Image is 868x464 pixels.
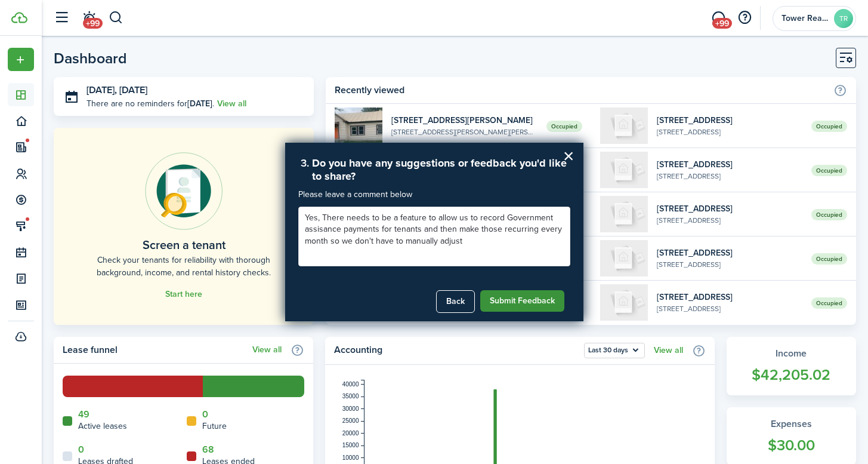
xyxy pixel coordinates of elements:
[600,196,648,232] img: 718
[8,48,34,71] button: Open menu
[335,83,827,97] home-widget-title: Recently viewed
[342,405,359,412] tspan: 30000
[63,343,246,357] home-widget-title: Lease funnel
[78,409,89,420] a: 49
[584,343,645,358] button: Open menu
[87,83,305,98] h3: [DATE], [DATE]
[739,417,845,431] widget-stats-title: Expenses
[217,97,246,110] a: View all
[335,107,382,144] img: 1
[600,107,648,144] img: 718
[739,346,845,361] widget-stats-title: Income
[54,51,127,66] header-page-title: Dashboard
[436,290,475,313] button: Back
[391,114,537,127] widget-list-item-title: [STREET_ADDRESS][PERSON_NAME]
[600,240,648,276] img: 1
[165,290,202,299] a: Start here
[145,152,223,230] img: Online payments
[657,215,802,226] widget-list-item-description: [STREET_ADDRESS]
[546,121,582,132] span: Occupied
[657,303,802,314] widget-list-item-description: [STREET_ADDRESS]
[109,8,123,28] button: Search
[739,364,845,386] widget-stats-count: $42,205.02
[584,343,645,358] button: Last 30 days
[657,247,802,259] widget-list-item-title: [STREET_ADDRESS]
[734,8,755,28] button: Open resource center
[298,189,570,201] p: Please leave a comment below
[202,444,214,455] a: 68
[781,14,829,23] span: Tower Realty / RAD Properties Investors LLC
[563,146,574,165] button: Close
[334,343,578,358] home-widget-title: Accounting
[654,346,683,355] a: View all
[834,9,853,28] avatar-text: TR
[657,158,802,171] widget-list-item-title: [STREET_ADDRESS]
[600,152,648,188] img: 1
[312,155,570,184] strong: Do you have any suggestions or feedback you'd like to share?
[87,97,214,110] p: There are no reminders for .
[83,18,103,29] span: +99
[342,430,359,437] tspan: 20000
[811,253,847,265] span: Occupied
[11,12,27,23] img: TenantCloud
[811,297,847,309] span: Occupied
[252,345,282,355] a: View all
[480,290,564,312] button: Submit Feedback
[342,454,359,461] tspan: 10000
[202,409,208,420] a: 0
[811,121,847,132] span: Occupied
[657,127,802,137] widget-list-item-description: [STREET_ADDRESS]
[50,7,73,29] button: Open sidebar
[342,417,359,424] tspan: 25000
[342,442,359,448] tspan: 15000
[657,291,802,303] widget-list-item-title: [STREET_ADDRESS]
[187,97,212,110] b: [DATE]
[78,444,84,455] a: 0
[739,434,845,457] widget-stats-count: $30.00
[657,259,802,270] widget-list-item-description: [STREET_ADDRESS]
[811,165,847,176] span: Occupied
[657,114,802,127] widget-list-item-title: [STREET_ADDRESS]
[811,209,847,220] span: Occupied
[712,18,732,29] span: +99
[342,393,359,400] tspan: 35000
[143,236,226,254] home-placeholder-title: Screen a tenant
[78,3,100,33] a: Notifications
[81,254,287,279] home-placeholder-description: Check your tenants for reliability with thorough background, income, and rental history checks.
[657,171,802,182] widget-list-item-description: [STREET_ADDRESS]
[202,420,227,432] home-widget-title: Future
[600,284,648,321] img: B
[657,202,802,215] widget-list-item-title: [STREET_ADDRESS]
[836,48,856,68] button: Customise
[391,127,537,137] widget-list-item-description: [STREET_ADDRESS][PERSON_NAME][PERSON_NAME]
[342,381,359,388] tspan: 40000
[707,3,730,33] a: Messaging
[78,420,127,432] home-widget-title: Active leases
